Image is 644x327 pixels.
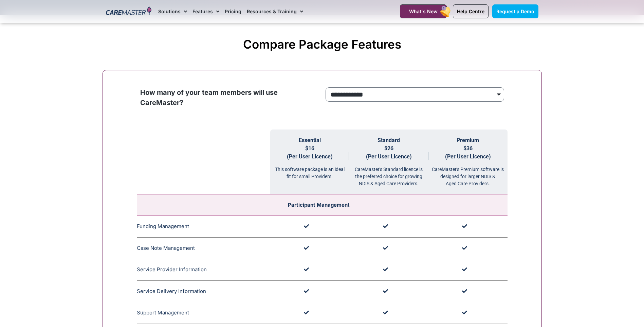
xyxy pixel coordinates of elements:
a: Help Centre [453,4,489,18]
th: Essential [270,130,349,194]
form: price Form radio [326,87,504,105]
div: CareMaster's Standard licence is the preferred choice for growing NDIS & Aged Care Providers. [349,161,428,187]
td: Funding Management [137,216,270,238]
th: Standard [349,130,428,194]
h2: Compare Package Features [106,37,538,51]
td: Support Management [137,302,270,324]
span: What's New [409,8,438,14]
a: Request a Demo [492,4,538,18]
th: Premium [428,130,508,194]
p: How many of your team members will use CareMaster? [140,87,319,108]
div: This software package is an ideal fit for small Providers. [270,161,349,180]
a: What's New [400,4,447,18]
span: $26 (Per User Licence) [366,145,412,160]
img: CareMaster Logo [106,6,152,17]
span: $16 (Per User Licence) [287,145,333,160]
div: CareMaster's Premium software is designed for larger NDIS & Aged Care Providers. [428,161,508,187]
td: Service Provider Information [137,259,270,281]
span: Request a Demo [496,8,534,14]
span: Participant Management [288,202,350,208]
span: Help Centre [457,8,484,14]
td: Case Note Management [137,237,270,259]
td: Service Delivery Information [137,280,270,302]
span: $36 (Per User Licence) [445,145,491,160]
